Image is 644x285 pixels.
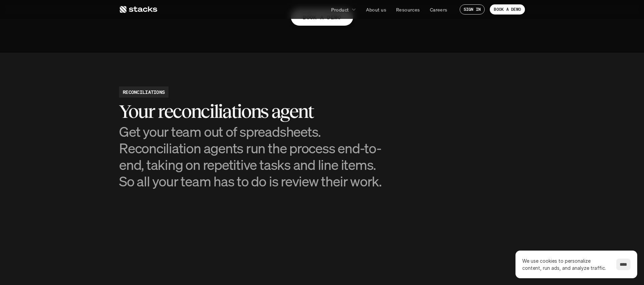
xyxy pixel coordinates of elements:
p: Product [331,6,349,13]
p: SIGN IN [464,7,481,12]
a: Privacy Policy [80,129,110,133]
p: Resources [396,6,420,13]
p: Careers [430,6,447,13]
p: About us [366,6,386,13]
h3: Get your team out of spreadsheets. Reconciliation agents run the process end-to-end, taking on re... [119,123,390,190]
a: Resources [392,3,424,16]
p: BOOK A DEMO [494,7,521,12]
a: About us [362,3,390,16]
h2: Your reconciliations agent [119,101,390,122]
h2: RECONCILIATIONS [123,88,165,96]
a: BOOK A DEMO [490,4,525,15]
p: We use cookies to personalize content, run ads, and analyze traffic. [522,257,609,271]
a: Careers [426,3,452,16]
a: SIGN IN [460,4,485,15]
